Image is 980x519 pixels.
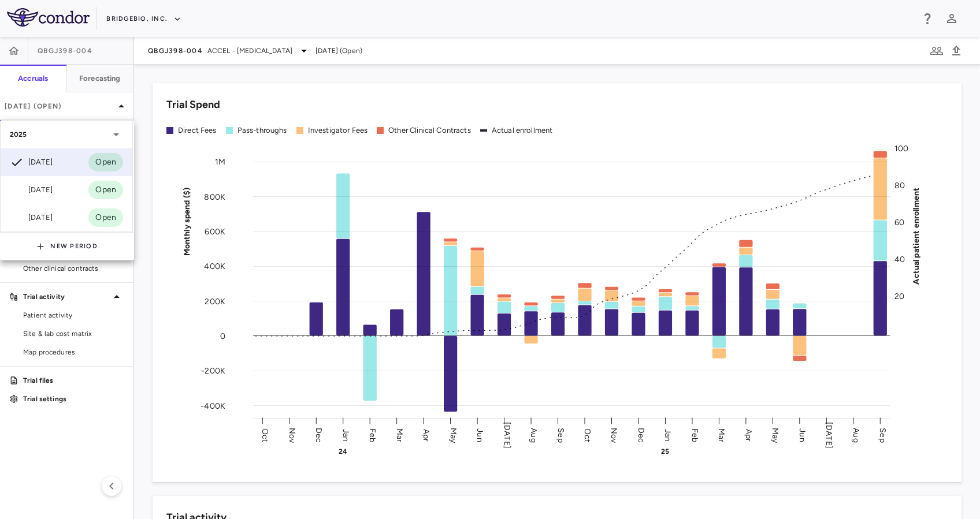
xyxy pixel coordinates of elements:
div: [DATE] [10,183,53,197]
div: 2025 [1,121,132,148]
span: Open [88,184,123,196]
span: Open [88,211,123,224]
span: Open [88,156,123,169]
button: New Period [36,237,98,256]
div: [DATE] [10,211,53,225]
div: [DATE] [10,155,53,169]
p: 2025 [10,129,27,140]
